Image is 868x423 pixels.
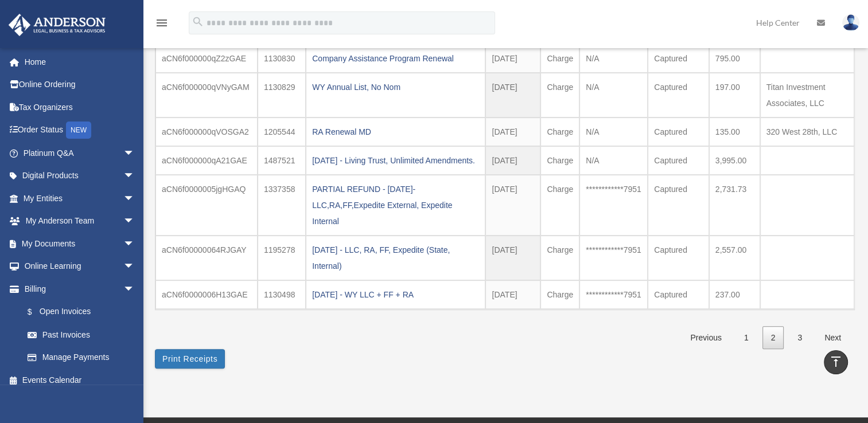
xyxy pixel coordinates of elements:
[648,117,709,146] td: Captured
[8,96,152,119] a: Tax Organizers
[760,117,854,146] td: 320 West 28th, LLC
[8,255,152,278] a: Online Learningarrow_drop_down
[258,236,306,280] td: 1195278
[8,187,152,210] a: My Entitiesarrow_drop_down
[123,164,146,188] span: arrow_drop_down
[648,175,709,236] td: Captured
[5,14,109,36] img: Anderson Advisors Platinum Portal
[789,326,811,350] a: 3
[123,187,146,210] span: arrow_drop_down
[648,280,709,309] td: Captured
[8,210,152,233] a: My Anderson Teamarrow_drop_down
[648,73,709,117] td: Captured
[312,50,479,66] div: Company Assistance Program Renewal
[682,326,730,350] a: Previous
[735,326,757,350] a: 1
[485,146,540,175] td: [DATE]
[312,79,479,95] div: WY Annual List, No Nom
[155,280,258,309] td: aCN6f0000006H13GAE
[312,181,479,229] div: PARTIAL REFUND - [DATE]-LLC,RA,FF,Expedite External, Expedite Internal
[16,323,146,346] a: Past Invoices
[155,349,225,369] button: Print Receipts
[824,350,848,374] a: vertical_align_top
[709,146,760,175] td: 3,995.00
[123,210,146,233] span: arrow_drop_down
[842,14,859,31] img: User Pic
[485,280,540,309] td: [DATE]
[66,122,91,139] div: NEW
[155,117,258,146] td: aCN6f000000qVOSGA2
[155,146,258,175] td: aCN6f000000qA21GAE
[34,305,40,319] span: $
[312,242,479,274] div: [DATE] - LLC, RA, FF, Expedite (State, Internal)
[8,142,152,164] a: Platinum Q&Aarrow_drop_down
[312,124,479,140] div: RA Renewal MD
[8,369,152,391] a: Events Calendar
[540,73,579,117] td: Charge
[258,117,306,146] td: 1205544
[540,236,579,280] td: Charge
[123,255,146,279] span: arrow_drop_down
[579,44,648,73] td: N/A
[312,287,479,303] div: [DATE] - WY LLC + FF + RA
[258,146,306,175] td: 1487521
[258,44,306,73] td: 1130830
[540,44,579,73] td: Charge
[16,300,152,324] a: $Open Invoices
[709,44,760,73] td: 795.00
[258,73,306,117] td: 1130829
[648,236,709,280] td: Captured
[8,164,152,187] a: Digital Productsarrow_drop_down
[540,175,579,236] td: Charge
[16,346,152,369] a: Manage Payments
[648,44,709,73] td: Captured
[192,15,204,28] i: search
[8,232,152,255] a: My Documentsarrow_drop_down
[312,152,479,169] div: [DATE] - Living Trust, Unlimited Amendments.
[8,119,152,142] a: Order StatusNEW
[709,175,760,236] td: 2,731.73
[579,117,648,146] td: N/A
[123,232,146,256] span: arrow_drop_down
[123,277,146,301] span: arrow_drop_down
[709,73,760,117] td: 197.00
[540,146,579,175] td: Charge
[123,142,146,165] span: arrow_drop_down
[8,50,152,73] a: Home
[485,236,540,280] td: [DATE]
[709,117,760,146] td: 135.00
[579,73,648,117] td: N/A
[485,73,540,117] td: [DATE]
[762,326,784,350] a: 2
[155,16,169,30] i: menu
[155,20,169,30] a: menu
[155,44,258,73] td: aCN6f000000qZ2zGAE
[540,280,579,309] td: Charge
[155,236,258,280] td: aCN6f00000064RJGAY
[648,146,709,175] td: Captured
[155,73,258,117] td: aCN6f000000qVNyGAM
[258,175,306,236] td: 1337358
[816,326,850,350] a: Next
[8,277,152,300] a: Billingarrow_drop_down
[485,117,540,146] td: [DATE]
[540,117,579,146] td: Charge
[829,355,843,369] i: vertical_align_top
[579,146,648,175] td: N/A
[760,73,854,117] td: Titan Investment Associates, LLC
[709,280,760,309] td: 237.00
[8,73,152,96] a: Online Ordering
[709,236,760,280] td: 2,557.00
[485,175,540,236] td: [DATE]
[258,280,306,309] td: 1130498
[485,44,540,73] td: [DATE]
[155,175,258,236] td: aCN6f0000005jgHGAQ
